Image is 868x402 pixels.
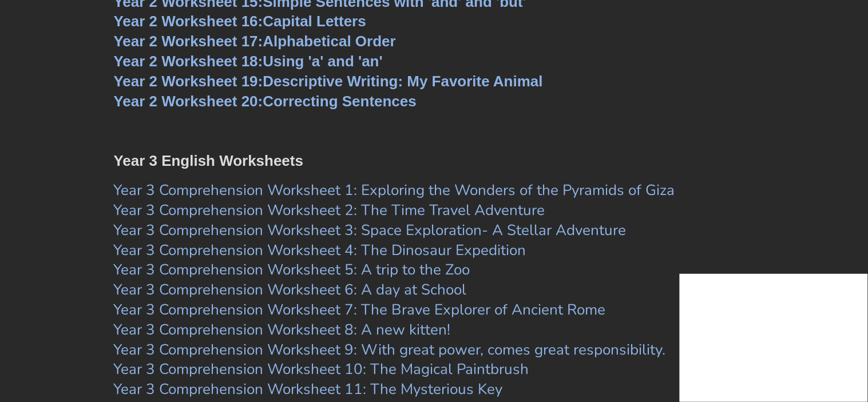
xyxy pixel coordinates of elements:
[114,33,263,50] span: Year 2 Worksheet 17:
[114,180,675,200] a: Year 3 Comprehension Worksheet 1: Exploring the Wonders of the Pyramids of Giza
[114,260,470,280] a: Year 3 Comprehension Worksheet 5: A trip to the Zoo
[114,53,263,70] span: Year 2 Worksheet 18:
[114,220,627,240] a: Year 3 Comprehension Worksheet 3: Space Exploration- A Stellar Adventure
[114,280,467,300] a: Year 3 Comprehension Worksheet 6: A day at School
[114,73,543,90] a: Year 2 Worksheet 19:Descriptive Writing: My Favorite Animal
[114,340,666,360] a: Year 3 Comprehension Worksheet 9: With great power, comes great responsibility.
[114,53,383,70] a: Year 2 Worksheet 18:Using 'a' and 'an'
[114,152,755,171] h3: Year 3 English Worksheets
[114,359,529,379] a: Year 3 Comprehension Worksheet 10: The Magical Paintbrush
[114,33,396,50] a: Year 2 Worksheet 17:Alphabetical Order
[114,93,263,110] span: Year 2 Worksheet 20:
[114,13,366,30] a: Year 2 Worksheet 16:Capital Letters
[114,320,451,340] a: Year 3 Comprehension Worksheet 8: A new kitten!
[114,13,263,30] span: Year 2 Worksheet 16:
[114,240,526,260] a: Year 3 Comprehension Worksheet 4: The Dinosaur Expedition
[680,274,868,402] iframe: Chat Widget
[114,379,503,399] a: Year 3 Comprehension Worksheet 11: The Mysterious Key
[114,73,263,90] span: Year 2 Worksheet 19:
[114,300,606,320] a: Year 3 Comprehension Worksheet 7: The Brave Explorer of Ancient Rome
[114,93,417,110] a: Year 2 Worksheet 20:Correcting Sentences
[114,200,545,220] a: Year 3 Comprehension Worksheet 2: The Time Travel Adventure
